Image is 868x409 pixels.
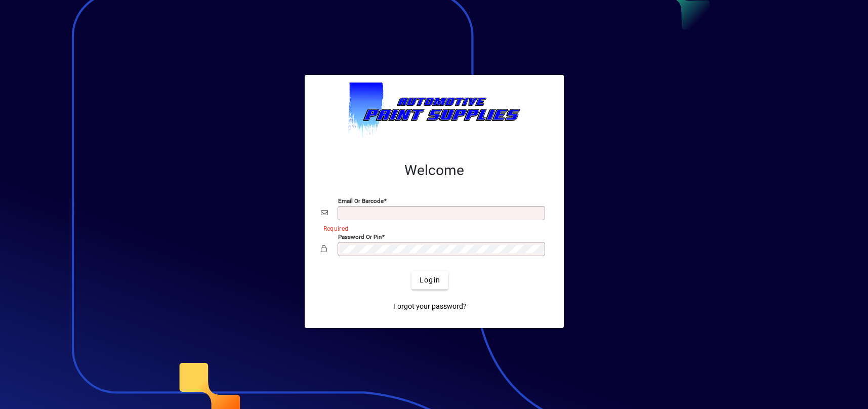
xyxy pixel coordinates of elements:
[389,298,471,316] a: Forgot your password?
[411,271,448,290] button: Login
[323,223,540,233] mat-error: Required
[321,162,548,179] h2: Welcome
[338,233,382,240] mat-label: Password or Pin
[393,301,467,312] span: Forgot your password?
[338,197,384,204] mat-label: Email or Barcode
[420,275,440,285] span: Login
